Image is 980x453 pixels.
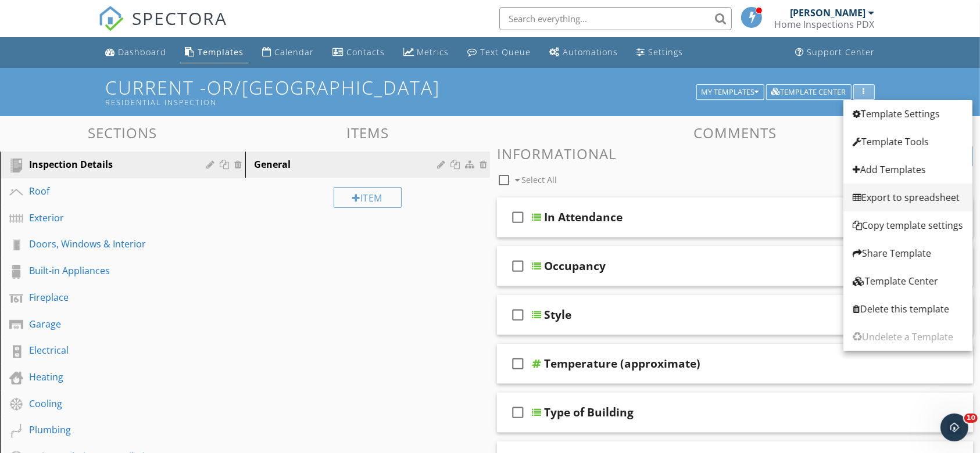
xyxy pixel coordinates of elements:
[29,370,190,384] div: Heating
[29,290,190,304] div: Fireplace
[497,125,973,141] h3: Comments
[118,46,166,57] div: Dashboard
[696,84,764,100] button: My Templates
[245,125,491,141] h3: Items
[509,252,527,280] i: check_box_outline_blank
[509,301,527,329] i: check_box_outline_blank
[29,211,190,225] div: Exterior
[853,190,963,204] div: Export to spreadsheet
[766,86,852,96] a: Template Center
[29,317,190,331] div: Garage
[29,397,190,411] div: Cooling
[545,42,623,63] a: Automations (Basic)
[964,414,978,423] span: 10
[399,42,454,63] a: Metrics
[544,210,623,224] div: In Attendance
[481,46,531,57] div: Text Queue
[334,187,402,208] div: Item
[509,203,527,231] i: check_box_outline_blank
[29,157,190,171] div: Inspection Details
[417,46,449,57] div: Metrics
[105,77,874,107] h1: Current -OR/[GEOGRAPHIC_DATA]
[853,163,963,177] div: Add Templates
[463,42,536,63] a: Text Queue
[790,7,865,19] div: [PERSON_NAME]
[521,174,557,185] span: Select All
[632,42,688,63] a: Settings
[509,398,527,426] i: check_box_outline_blank
[807,46,875,57] div: Support Center
[29,264,190,278] div: Built-in Appliances
[98,6,124,31] img: The Best Home Inspection Software - Spectora
[497,146,973,161] h3: Informational
[29,343,190,357] div: Electrical
[328,42,389,63] a: Contacts
[346,46,385,57] div: Contacts
[766,84,852,100] button: Template Center
[853,274,963,288] div: Template Center
[29,184,190,198] div: Roof
[105,98,700,107] div: Residential inspection
[98,16,227,40] a: SPECTORA
[853,302,963,316] div: Delete this template
[563,46,618,57] div: Automations
[29,423,190,437] div: Plumbing
[702,88,759,96] div: My Templates
[771,88,846,96] div: Template Center
[132,6,227,30] span: SPECTORA
[274,46,314,57] div: Calendar
[180,42,248,63] a: Templates
[544,308,571,322] div: Style
[853,246,963,260] div: Share Template
[853,135,963,149] div: Template Tools
[101,42,171,63] a: Dashboard
[853,218,963,232] div: Copy template settings
[29,237,190,251] div: Doors, Windows & Interior
[843,267,972,295] a: Template Center
[255,157,441,171] div: General
[544,405,634,419] div: Type of Building
[940,414,968,441] iframe: Intercom live chat
[198,46,244,57] div: Templates
[499,7,732,30] input: Search everything...
[791,42,879,63] a: Support Center
[774,19,874,30] div: Home Inspections PDX
[853,107,963,121] div: Template Settings
[257,42,319,63] a: Calendar
[544,259,606,273] div: Occupancy
[544,357,700,371] div: Temperature (approximate)
[649,46,684,57] div: Settings
[509,350,527,378] i: check_box_outline_blank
